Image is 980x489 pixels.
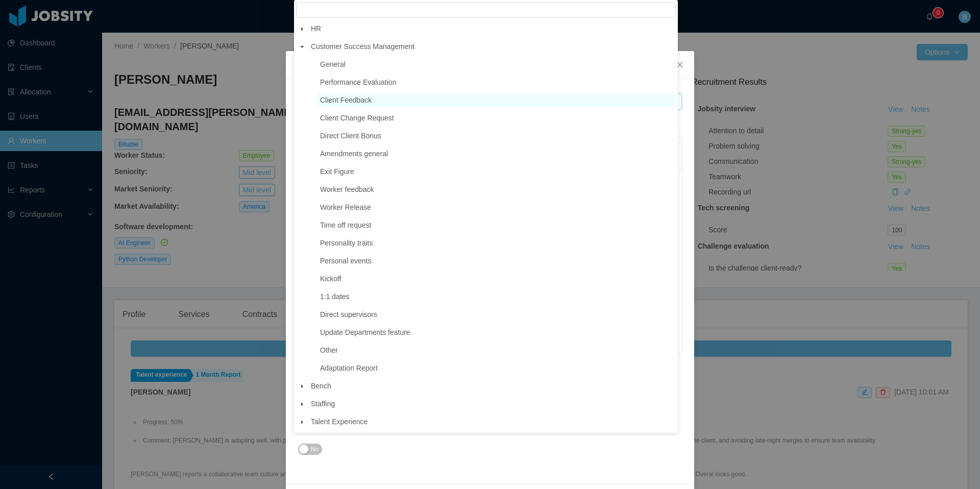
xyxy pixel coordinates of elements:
span: Personal events [317,254,676,268]
span: Exit Figure [317,165,676,179]
span: Customer Success Management [311,42,414,51]
span: Adaptation Report [320,364,378,372]
span: Client Change Request [320,114,394,122]
span: Worker feedback [317,183,676,197]
span: Client Change Request [317,111,676,125]
span: Exit Figure [320,167,354,176]
span: Client Feedback [317,93,676,107]
span: Personal events [320,257,371,265]
span: Time off request [320,221,371,229]
i: icon: close [676,61,684,69]
span: Amendments general [317,147,676,161]
input: filter select [296,2,676,18]
i: icon: caret-down [300,384,305,389]
span: Kickoff [317,272,676,286]
span: Other [317,344,676,357]
span: Customer Success Management [308,40,676,54]
button: Close [666,51,694,80]
span: Update Departments feature [320,328,410,336]
span: Time off request [317,218,676,232]
span: General [317,58,676,71]
span: HR [311,25,321,33]
span: Staffing [311,400,335,408]
span: Performance Evaluation [320,78,396,86]
i: icon: caret-down [300,402,305,407]
span: Personality traits [320,239,373,247]
span: Worker feedback [320,185,374,193]
span: Personality traits [317,236,676,250]
button: Add comment to Worker File? [298,444,322,455]
span: Worker Release [317,201,676,214]
span: Direct Client Bonus [317,129,676,143]
span: Other [320,346,338,354]
span: Performance Evaluation [317,76,676,89]
span: Talent Experience [311,418,367,426]
span: Amendments general [320,150,388,158]
span: Worker Release [320,203,371,211]
span: 1:1 dates [320,292,350,301]
i: icon: caret-down [300,27,305,32]
span: Direct Client Bonus [320,132,381,140]
span: Staffing [308,397,676,411]
span: General [320,60,346,68]
span: No [311,444,318,454]
span: Client Feedback [320,96,372,104]
span: Kickoff [320,275,341,283]
span: Bench [308,379,676,393]
span: HR [308,22,676,36]
span: Talent Experience [308,415,676,429]
span: Bench [311,382,331,390]
i: icon: caret-down [300,44,305,50]
span: Direct supervisors [320,310,377,319]
span: Adaptation Report [317,361,676,375]
span: 1:1 dates [317,290,676,304]
i: icon: caret-down [300,420,305,425]
span: Update Departments feature [317,326,676,339]
span: Direct supervisors [317,308,676,322]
